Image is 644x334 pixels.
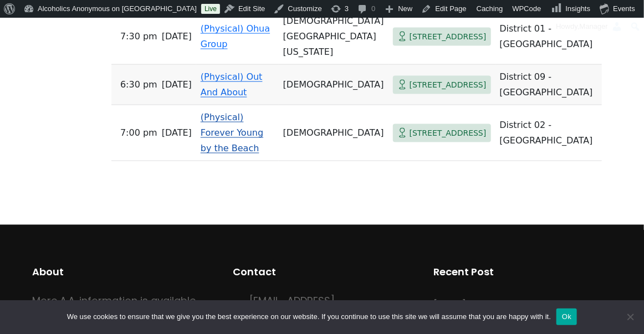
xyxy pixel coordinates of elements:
span: [DATE] [162,125,192,141]
span: [STREET_ADDRESS] [410,30,487,44]
a: Live [201,4,220,14]
td: District 02 - [GEOGRAPHIC_DATA] [495,105,602,161]
span: [STREET_ADDRESS] [410,78,487,92]
a: (Physical) Out And About [201,71,263,97]
span: No [625,311,636,322]
h2: Contact [233,265,411,280]
td: [DEMOGRAPHIC_DATA] [279,65,389,105]
span: [DATE] [162,77,192,93]
span: Manager [580,22,608,30]
span: [STREET_ADDRESS] [410,126,487,140]
a: (Physical) Forever Young by the Beach [201,112,263,153]
h2: About [32,265,211,280]
h2: Recent Post [433,265,612,280]
a: (Physical) Ohua Group [201,23,270,49]
a: Howdy, [552,18,627,35]
span: We use cookies to ensure that we give you the best experience on our website. If you continue to ... [67,311,551,322]
span: 7:00 PM [120,125,157,141]
a: [DATE] Reports [433,294,612,318]
td: [DEMOGRAPHIC_DATA] [279,105,389,161]
td: District 09 - [GEOGRAPHIC_DATA] [495,65,602,105]
span: Insights [566,4,591,13]
span: 7:30 PM [120,29,157,44]
button: Ok [556,309,577,325]
a: [EMAIL_ADDRESS][DOMAIN_NAME] [249,294,411,325]
td: [DEMOGRAPHIC_DATA][GEOGRAPHIC_DATA][US_STATE] [279,9,389,65]
td: District 01 - [GEOGRAPHIC_DATA] [495,9,602,65]
span: [DATE] [162,29,192,44]
span: 6:30 PM [120,77,157,93]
